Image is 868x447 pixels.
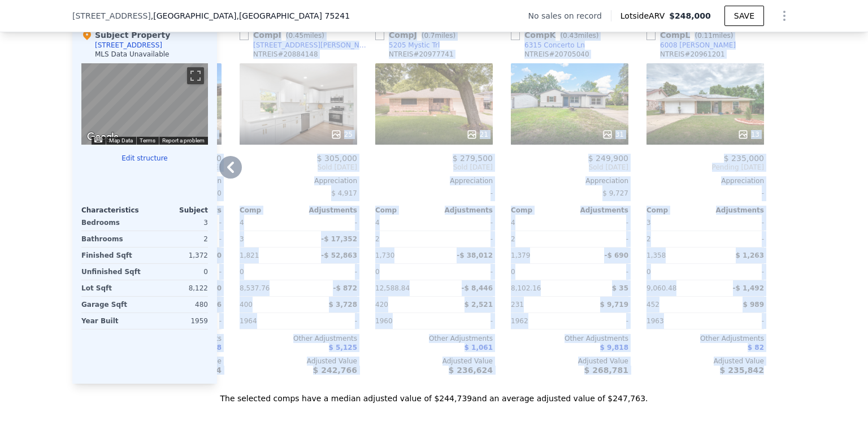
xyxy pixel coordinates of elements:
[511,251,530,259] span: 1,379
[84,130,121,145] img: Google
[94,137,102,142] button: Keyboard shortcuts
[240,163,357,172] span: Sold [DATE]
[375,219,380,227] span: 4
[81,280,142,296] div: Lot Sqft
[524,41,585,50] div: 6315 Concerto Ln
[646,313,703,329] div: 1963
[436,215,493,231] div: -
[748,344,764,351] span: $ 82
[646,301,659,309] span: 452
[646,163,764,172] span: Pending [DATE]
[162,137,205,144] a: Report a problem
[147,313,208,329] div: 1959
[147,297,208,313] div: 480
[563,32,578,40] span: 0.43
[708,264,764,280] div: -
[453,154,493,163] span: $ 279,500
[375,176,493,185] div: Appreciation
[773,5,796,27] button: Show Options
[81,313,142,329] div: Year Built
[646,41,736,50] a: 6008 [PERSON_NAME]
[465,344,493,351] span: $ 1,061
[375,41,440,50] a: 5205 Mystic Trl
[511,268,515,276] span: 0
[321,251,357,259] span: -$ 52,863
[646,29,738,41] div: Comp L
[317,154,357,163] span: $ 305,000
[620,10,669,21] span: Lotside ARV
[240,301,253,309] span: 400
[147,215,208,231] div: 3
[147,248,208,263] div: 1,372
[511,206,570,215] div: Comp
[660,41,736,50] div: 6008 [PERSON_NAME]
[329,344,357,351] span: $ 5,125
[720,366,764,375] span: $ 235,842
[240,219,244,227] span: 4
[646,219,651,227] span: 3
[436,231,493,247] div: -
[301,215,357,231] div: -
[236,11,350,20] span: , [GEOGRAPHIC_DATA] 75241
[240,176,357,185] div: Appreciation
[187,67,204,84] button: Toggle fullscreen view
[465,301,493,309] span: $ 2,521
[511,219,515,227] span: 4
[457,251,493,259] span: -$ 38,012
[646,206,705,215] div: Comp
[646,284,676,292] span: 9,060.48
[109,137,133,145] button: Map Data
[72,384,796,404] div: The selected comps have a median adjusted value of $244,739 and an average adjusted value of $247...
[612,284,628,292] span: $ 35
[511,29,603,41] div: Comp K
[147,264,208,280] div: 0
[331,129,353,140] div: 25
[81,63,208,145] div: Map
[570,206,628,215] div: Adjustments
[301,264,357,280] div: -
[511,357,628,366] div: Adjusted Value
[375,268,380,276] span: 0
[528,10,611,21] div: No sales on record
[240,206,298,215] div: Comp
[81,154,208,163] button: Edit structure
[375,313,432,329] div: 1960
[511,301,524,309] span: 231
[240,334,357,343] div: Other Adjustments
[743,301,764,309] span: $ 989
[281,32,329,40] span: ( miles)
[240,29,329,41] div: Comp I
[572,313,628,329] div: -
[511,163,628,172] span: Sold [DATE]
[81,206,145,215] div: Characteristics
[524,50,589,59] div: NTREIS # 20705040
[301,313,357,329] div: -
[333,284,357,292] span: -$ 872
[81,231,142,247] div: Bathrooms
[511,231,567,247] div: 2
[240,357,357,366] div: Adjusted Value
[660,50,725,59] div: NTREIS # 20961201
[708,313,764,329] div: -
[329,301,357,309] span: $ 3,728
[724,6,764,26] button: SAVE
[669,11,711,20] span: $248,000
[733,284,764,292] span: -$ 1,492
[436,313,493,329] div: -
[708,215,764,231] div: -
[737,129,759,140] div: 13
[555,32,603,40] span: ( miles)
[375,251,394,259] span: 1,730
[375,185,493,201] div: -
[572,231,628,247] div: -
[572,215,628,231] div: -
[389,50,454,59] div: NTREIS # 20977741
[646,176,764,185] div: Appreciation
[147,231,208,247] div: 2
[466,129,488,140] div: 21
[331,189,357,197] span: $ 4,917
[436,264,493,280] div: -
[95,41,162,50] div: [STREET_ADDRESS]
[736,251,764,259] span: $ 1,263
[81,264,142,280] div: Unfinished Sqft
